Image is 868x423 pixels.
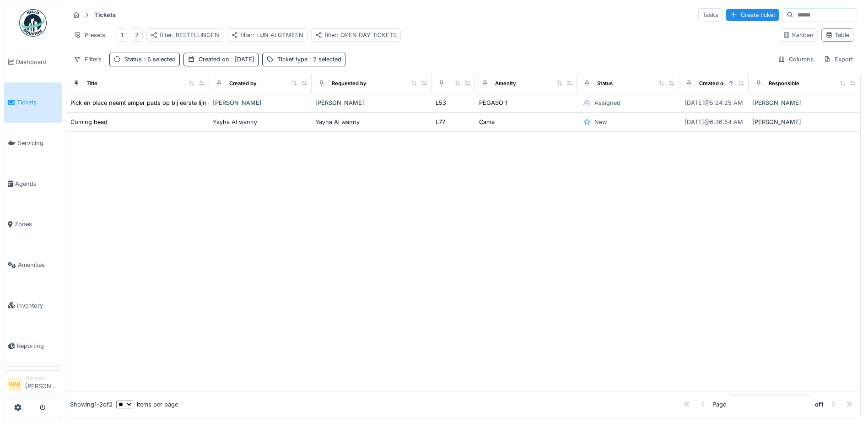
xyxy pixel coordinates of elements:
[18,139,58,147] span: Servicing
[479,98,507,107] div: PEGASO 1
[769,80,799,87] div: Responsible
[70,53,106,66] div: Filters
[25,374,58,381] div: Manager
[70,98,323,107] div: Pick en place neemt amper pads op bij eerste lijn en erna komen ze dubbel op weegschaal
[315,31,397,39] div: filter: OPEN DAY TICKETS
[698,8,722,22] div: Tasks
[229,56,254,63] span: : [DATE]
[752,98,857,107] div: [PERSON_NAME]
[4,82,62,123] a: Tickets
[597,80,613,87] div: Status
[15,220,58,228] span: Zones
[4,204,62,245] a: Zones
[15,179,58,188] span: Agenda
[8,378,22,391] li: WW
[315,118,428,126] div: Yayha Al wanny
[17,342,58,350] span: Reporting
[18,260,58,269] span: Amenities
[685,98,743,107] div: [DATE] @ 5:24:25 AM
[229,80,257,87] div: Created by
[712,400,726,409] div: Page
[752,118,857,126] div: [PERSON_NAME]
[479,118,495,126] div: Cama
[70,28,109,42] div: Presets
[774,53,818,66] div: Columns
[213,98,307,107] div: [PERSON_NAME]
[16,58,58,66] span: Dashboard
[121,31,123,39] div: 1
[436,118,445,126] div: L77
[4,42,62,82] a: Dashboard
[19,9,47,37] img: Badge_color-CXgf-gQk.svg
[116,400,178,409] div: items per page
[4,244,62,285] a: Amenities
[685,118,743,126] div: [DATE] @ 6:36:54 AM
[70,400,113,409] div: Showing 1 - 2 of 2
[4,326,62,367] a: Reporting
[699,80,727,87] div: Created on
[819,53,857,66] div: Export
[17,301,58,310] span: Inventory
[307,56,341,63] span: : 2 selected
[332,80,367,87] div: Requested by
[151,31,219,39] div: filter: BESTELLINGEN
[594,98,620,107] div: Assigned
[70,118,108,126] div: Coming head
[4,123,62,163] a: Servicing
[231,31,303,39] div: filter: LIJN ALGEMEEN
[825,31,849,39] div: Table
[726,9,779,21] div: Create ticket
[277,55,341,64] div: Ticket type
[91,11,119,19] strong: Tickets
[213,118,307,126] div: Yayha Al wanny
[17,98,58,107] span: Tickets
[495,80,516,87] div: Amenity
[25,374,58,394] li: [PERSON_NAME]
[783,31,814,39] div: Kanban
[4,163,62,204] a: Agenda
[594,118,607,126] div: New
[135,31,139,39] div: 2
[142,56,176,63] span: : 6 selected
[815,400,824,409] strong: of 1
[199,55,254,64] div: Created on
[8,374,58,396] a: WW Manager[PERSON_NAME]
[124,55,176,64] div: Status
[86,80,97,87] div: Title
[315,98,428,107] div: [PERSON_NAME]
[4,285,62,326] a: Inventory
[436,98,446,107] div: L53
